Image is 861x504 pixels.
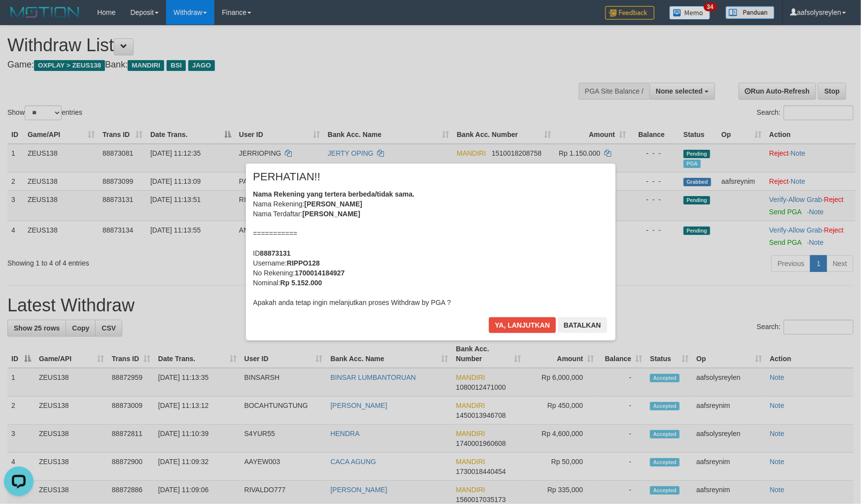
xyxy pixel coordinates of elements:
b: Rp 5.152.000 [280,279,322,287]
span: PERHATIAN!! [253,172,321,182]
button: Open LiveChat chat widget [4,4,34,34]
b: RIPPO128 [287,259,320,267]
b: 1700014184927 [295,269,344,277]
button: Ya, lanjutkan [489,317,556,333]
b: [PERSON_NAME] [303,210,360,218]
button: Batalkan [558,317,607,333]
b: Nama Rekening yang tertera berbeda/tidak sama. [253,190,415,198]
b: [PERSON_NAME] [305,200,362,208]
div: Nama Rekening: Nama Terdaftar: =========== ID Username: No Rekening: Nominal: Apakah anda tetap i... [253,189,608,307]
b: 88873131 [260,249,291,257]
